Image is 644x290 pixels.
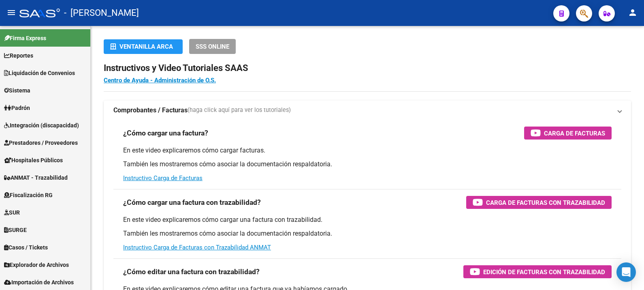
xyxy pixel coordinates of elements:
mat-icon: menu [6,8,16,17]
span: SSS ONLINE [196,43,229,50]
span: Carga de Facturas [544,128,605,138]
span: Liquidación de Convenios [4,69,75,77]
mat-icon: person [628,8,638,17]
span: ANMAT - Trazabilidad [4,173,68,182]
span: (haga click aquí para ver los tutoriales) [188,106,291,115]
span: - [PERSON_NAME] [64,4,139,22]
a: Centro de Ayuda - Administración de O.S. [104,77,216,84]
span: Sistema [4,86,30,95]
span: Firma Express [4,34,46,43]
span: Reportes [4,51,33,60]
h3: ¿Cómo cargar una factura? [123,127,208,139]
a: Instructivo Carga de Facturas [123,174,203,182]
mat-expansion-panel-header: Comprobantes / Facturas(haga click aquí para ver los tutoriales) [104,101,631,120]
span: SUR [4,208,20,217]
button: SSS ONLINE [189,39,236,54]
p: En este video explicaremos cómo cargar una factura con trazabilidad. [123,215,612,224]
span: SURGE [4,226,27,234]
p: También les mostraremos cómo asociar la documentación respaldatoria. [123,160,612,169]
p: También les mostraremos cómo asociar la documentación respaldatoria. [123,229,612,238]
h3: ¿Cómo editar una factura con trazabilidad? [123,266,260,277]
a: Instructivo Carga de Facturas con Trazabilidad ANMAT [123,244,271,251]
p: En este video explicaremos cómo cargar facturas. [123,146,612,155]
h2: Instructivos y Video Tutoriales SAAS [104,60,631,76]
span: Edición de Facturas con Trazabilidad [483,267,605,277]
span: Fiscalización RG [4,191,53,200]
span: Explorador de Archivos [4,260,69,269]
span: Integración (discapacidad) [4,121,79,130]
strong: Comprobantes / Facturas [113,106,188,115]
button: Ventanilla ARCA [104,39,183,54]
h3: ¿Cómo cargar una factura con trazabilidad? [123,197,261,208]
span: Importación de Archivos [4,278,74,287]
span: Padrón [4,103,30,112]
span: Prestadores / Proveedores [4,138,78,147]
button: Carga de Facturas con Trazabilidad [466,196,612,209]
span: Carga de Facturas con Trazabilidad [486,198,605,208]
span: Hospitales Públicos [4,156,63,165]
span: Casos / Tickets [4,243,48,252]
div: Open Intercom Messenger [616,262,636,282]
button: Edición de Facturas con Trazabilidad [463,265,612,278]
button: Carga de Facturas [524,127,612,140]
div: Ventanilla ARCA [110,39,176,54]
